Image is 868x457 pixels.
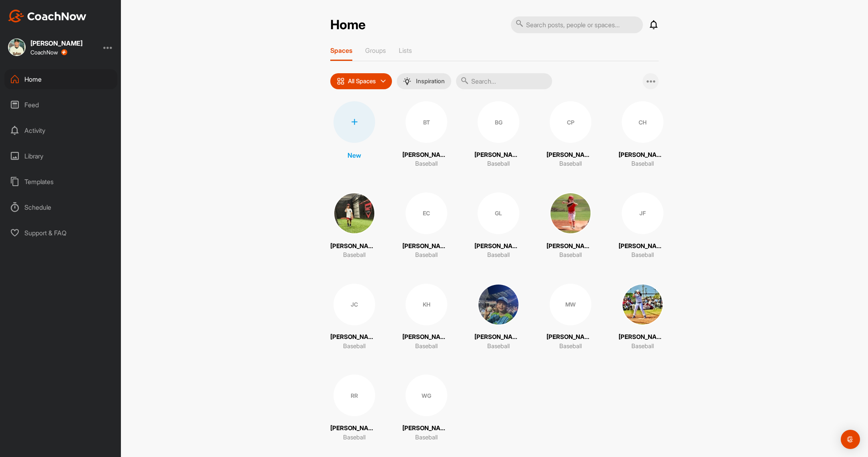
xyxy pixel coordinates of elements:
[416,78,445,84] p: Inspiration
[415,342,438,351] p: Baseball
[8,10,86,22] img: CoachNow
[622,192,663,234] div: JF
[334,192,375,234] img: square_4e149c05529c38c15f4a33af989c7743.jpg
[330,192,378,260] a: [PERSON_NAME]Baseball
[547,192,595,260] a: [PERSON_NAME] [PERSON_NAME]Baseball
[559,342,582,351] p: Baseball
[402,192,450,260] a: EC[PERSON_NAME]Baseball
[456,73,552,89] input: Search...
[402,101,450,168] a: BT[PERSON_NAME]Baseball
[402,424,450,433] p: [PERSON_NAME]
[550,101,591,143] div: CP
[474,242,522,251] p: [PERSON_NAME]
[487,342,510,351] p: Baseball
[547,333,595,342] p: [PERSON_NAME]
[343,342,366,351] p: Baseball
[415,433,438,442] p: Baseball
[631,251,654,260] p: Baseball
[550,192,591,234] img: square_82323f2dbc5e9f6d878f47d60d67a7b4.jpg
[402,150,450,160] p: [PERSON_NAME]
[550,284,591,325] div: MW
[474,101,522,168] a: BG[PERSON_NAME]Baseball
[343,433,366,442] p: Baseball
[343,251,366,260] p: Baseball
[619,192,667,260] a: JF[PERSON_NAME]Baseball
[4,223,117,243] div: Support & FAQ
[402,375,450,442] a: WG[PERSON_NAME]Baseball
[511,16,643,33] input: Search posts, people or spaces...
[619,101,667,168] a: CH[PERSON_NAME] HouseBaseball
[619,284,667,351] a: [PERSON_NAME]Baseball
[415,251,438,260] p: Baseball
[406,192,447,234] div: EC
[348,150,361,160] p: New
[334,375,375,416] div: RR
[406,101,447,143] div: BT
[4,172,117,192] div: Templates
[619,242,667,251] p: [PERSON_NAME]
[30,40,82,46] div: [PERSON_NAME]
[474,284,522,351] a: [PERSON_NAME]Baseball
[631,159,654,168] p: Baseball
[478,192,519,234] div: GL
[547,150,595,160] p: [PERSON_NAME]
[399,46,412,54] p: Lists
[474,150,522,160] p: [PERSON_NAME]
[4,197,117,217] div: Schedule
[365,46,386,54] p: Groups
[474,333,522,342] p: [PERSON_NAME]
[330,375,378,442] a: RR[PERSON_NAME]Baseball
[330,46,352,54] p: Spaces
[30,49,67,56] div: CoachNow
[8,38,26,56] img: square_20cee5c9dc16254dbb76c4ceda5ebefb.jpg
[559,159,582,168] p: Baseball
[330,424,378,433] p: [PERSON_NAME]
[415,159,438,168] p: Baseball
[4,146,117,166] div: Library
[403,77,411,85] img: menuIcon
[547,101,595,168] a: CP[PERSON_NAME]Baseball
[487,251,510,260] p: Baseball
[631,342,654,351] p: Baseball
[478,284,519,325] img: square_5f97daebfd38a30d2424c308973fa1f4.jpg
[547,284,595,351] a: MW[PERSON_NAME]Baseball
[622,284,663,325] img: square_6c0c089fe17c4ce08e34a5c57f999fdd.jpg
[4,120,117,140] div: Activity
[619,333,667,342] p: [PERSON_NAME]
[4,69,117,89] div: Home
[4,95,117,115] div: Feed
[330,242,378,251] p: [PERSON_NAME]
[402,333,450,342] p: [PERSON_NAME]
[487,159,510,168] p: Baseball
[406,375,447,416] div: WG
[334,284,375,325] div: JC
[330,17,366,33] h2: Home
[406,284,447,325] div: KH
[330,284,378,351] a: JC[PERSON_NAME] ([PERSON_NAME]) [PERSON_NAME]Baseball
[547,242,595,251] p: [PERSON_NAME] [PERSON_NAME]
[402,242,450,251] p: [PERSON_NAME]
[474,192,522,260] a: GL[PERSON_NAME]Baseball
[478,101,519,143] div: BG
[841,430,860,449] div: Open Intercom Messenger
[622,101,663,143] div: CH
[559,251,582,260] p: Baseball
[619,150,667,160] p: [PERSON_NAME] House
[348,78,376,84] p: All Spaces
[330,333,378,342] p: [PERSON_NAME] ([PERSON_NAME]) [PERSON_NAME]
[337,77,345,85] img: icon
[402,284,450,351] a: KH[PERSON_NAME]Baseball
